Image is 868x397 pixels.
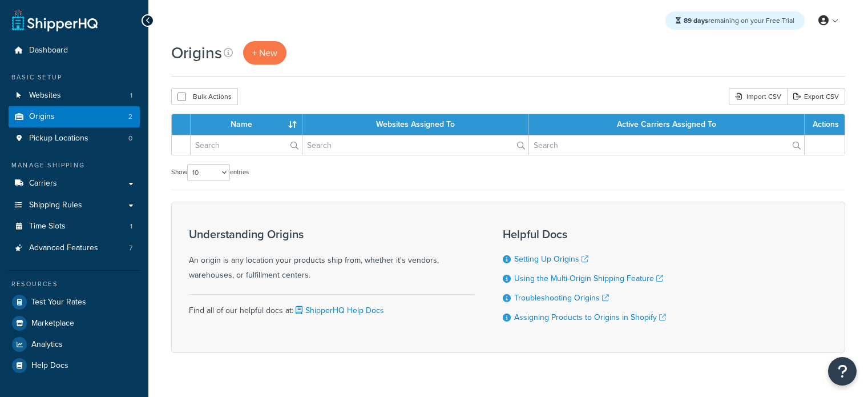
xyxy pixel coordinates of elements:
span: + New [252,46,277,59]
span: Shipping Rules [29,200,82,210]
span: Origins [29,112,55,122]
a: Troubleshooting Origins [514,292,609,304]
h1: Origins [171,42,222,64]
a: Shipping Rules [9,195,140,216]
strong: 89 days [684,15,708,26]
div: Basic Setup [9,73,140,82]
button: Open Resource Center [828,357,857,386]
a: Advanced Features 7 [9,238,140,259]
div: remaining on your Free Trial [665,11,805,30]
span: 1 [130,91,132,101]
li: Origins [9,106,140,127]
a: Export CSV [787,88,845,105]
label: Show entries [171,164,249,181]
a: ShipperHQ Help Docs [293,304,384,316]
span: 0 [128,134,132,143]
a: Carriers [9,173,140,194]
li: Advanced Features [9,238,140,259]
span: Help Docs [31,361,68,371]
span: Pickup Locations [29,134,88,143]
select: Showentries [187,164,230,181]
div: Manage Shipping [9,161,140,170]
input: Search [191,135,302,155]
input: Search [529,135,804,155]
div: Import CSV [729,88,787,105]
span: 2 [128,112,132,122]
th: Websites Assigned To [302,114,529,135]
th: Active Carriers Assigned To [529,114,805,135]
span: Time Slots [29,222,66,231]
a: Marketplace [9,313,140,334]
li: Websites [9,85,140,106]
span: Marketplace [31,319,74,328]
span: Advanced Features [29,243,98,253]
span: Websites [29,91,61,101]
a: Time Slots 1 [9,216,140,237]
a: Analytics [9,334,140,355]
a: Assigning Products to Origins in Shopify [514,311,666,323]
li: Time Slots [9,216,140,237]
a: Origins 2 [9,106,140,127]
h3: Helpful Docs [503,228,666,240]
a: Test Your Rates [9,292,140,312]
span: Test Your Rates [31,298,86,307]
a: Help Docs [9,355,140,376]
a: Dashboard [9,40,140,61]
a: ShipperHQ Home [12,9,98,31]
div: Find all of our helpful docs at: [189,294,474,318]
a: Using the Multi-Origin Shipping Feature [514,272,663,284]
li: Pickup Locations [9,128,140,149]
a: Websites 1 [9,85,140,106]
div: Resources [9,279,140,289]
th: Name [191,114,302,135]
span: Analytics [31,340,63,350]
a: + New [243,41,286,65]
div: An origin is any location your products ship from, whether it's vendors, warehouses, or fulfillme... [189,228,474,283]
span: Carriers [29,179,57,189]
span: 1 [130,222,132,231]
h3: Understanding Origins [189,228,474,240]
a: Setting Up Origins [514,253,588,265]
input: Search [302,135,528,155]
th: Actions [805,114,845,135]
span: Dashboard [29,46,68,55]
span: 7 [129,243,132,253]
button: Bulk Actions [171,88,238,105]
a: Pickup Locations 0 [9,128,140,149]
